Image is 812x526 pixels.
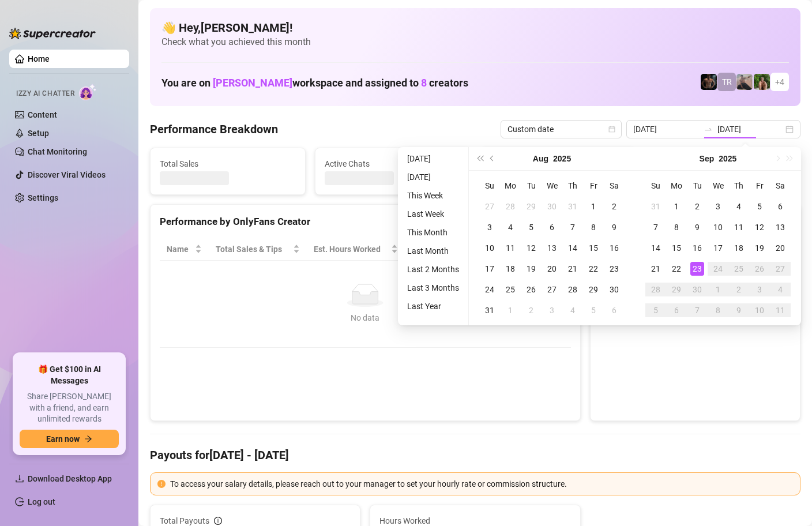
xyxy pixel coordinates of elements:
[170,478,793,490] div: To access your salary details, please reach out to your manager to set your hourly rate or commis...
[20,364,119,386] span: 🎁 Get $100 in AI Messages
[507,121,615,138] span: Custom date
[28,110,57,119] a: Content
[325,157,461,170] span: Active Chats
[16,88,74,99] span: Izzy AI Chatter
[167,243,193,256] span: Name
[28,170,106,179] a: Discover Viral Videos
[161,20,789,36] h4: 👋 Hey, [PERSON_NAME] !
[486,243,555,256] span: Chat Conversion
[314,243,389,256] div: Est. Hours Worked
[15,474,24,483] span: download
[157,480,166,488] span: exclamation-circle
[490,157,626,170] span: Messages Sent
[717,123,783,136] input: End date
[754,74,770,90] img: Nathaniel
[161,36,789,48] span: Check what you achieved this month
[704,125,713,134] span: swap-right
[171,311,559,324] div: No data
[9,28,96,39] img: logo-BBDzfeDw.svg
[209,238,306,261] th: Total Sales & Tips
[161,77,468,89] h1: You are on workspace and assigned to creators
[405,238,479,261] th: Sales / Hour
[775,76,784,88] span: + 4
[421,77,427,89] span: 8
[28,54,50,63] a: Home
[479,238,571,261] th: Chat Conversion
[20,391,119,425] span: Share [PERSON_NAME] with a friend, and earn unlimited rewards
[160,238,209,261] th: Name
[160,214,571,230] div: Performance by OnlyFans Creator
[28,474,112,483] span: Download Desktop App
[216,243,290,256] span: Total Sales & Tips
[704,125,713,134] span: to
[608,126,615,133] span: calendar
[20,430,119,448] button: Earn nowarrow-right
[150,447,800,463] h4: Payouts for [DATE] - [DATE]
[600,214,791,230] div: Sales by OnlyFans Creator
[84,435,92,443] span: arrow-right
[214,517,222,525] span: info-circle
[412,243,463,256] span: Sales / Hour
[28,147,87,156] a: Chat Monitoring
[150,121,278,137] h4: Performance Breakdown
[28,129,49,138] a: Setup
[722,76,732,88] span: TR
[213,77,292,89] span: [PERSON_NAME]
[701,74,717,90] img: Trent
[28,497,55,506] a: Log out
[79,84,97,100] img: AI Chatter
[736,74,753,90] img: LC
[46,434,80,444] span: Earn now
[633,123,699,136] input: Start date
[160,157,296,170] span: Total Sales
[28,193,58,202] a: Settings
